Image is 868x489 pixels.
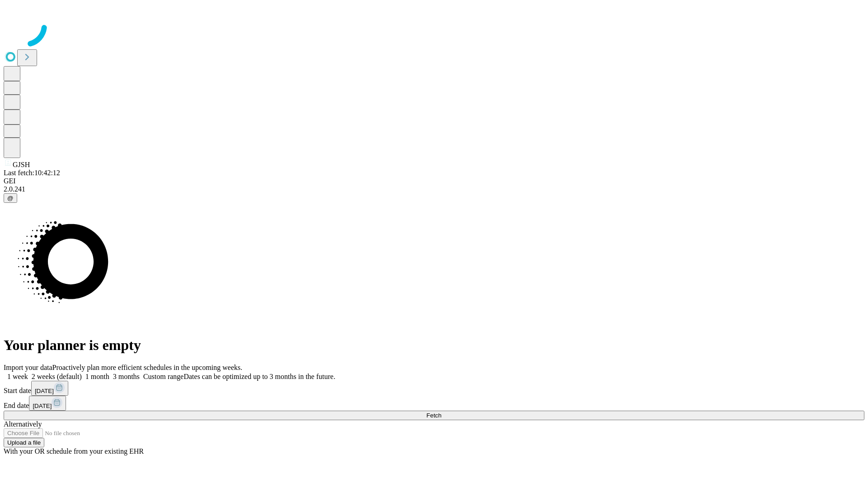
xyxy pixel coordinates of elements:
[33,403,52,409] span: [DATE]
[143,373,184,380] span: Custom range
[31,381,68,396] button: [DATE]
[4,185,864,193] div: 2.0.241
[7,373,28,380] span: 1 week
[85,373,109,380] span: 1 month
[184,373,335,380] span: Dates can be optimized up to 3 months in the future.
[32,373,82,380] span: 2 weeks (default)
[4,193,17,203] button: @
[29,396,66,411] button: [DATE]
[4,337,864,354] h1: Your planner is empty
[4,411,864,420] button: Fetch
[4,438,44,447] button: Upload a file
[4,381,864,396] div: Start date
[13,161,30,168] span: GJSH
[52,364,242,371] span: Proactively plan more efficient schedules in the upcoming weeks.
[35,388,54,394] span: [DATE]
[4,364,52,371] span: Import your data
[4,396,864,411] div: End date
[7,195,14,201] span: @
[4,177,864,185] div: GEI
[4,169,60,177] span: Last fetch: 10:42:12
[4,447,144,455] span: With your OR schedule from your existing EHR
[426,412,441,419] span: Fetch
[4,420,42,428] span: Alternatively
[113,373,140,380] span: 3 months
